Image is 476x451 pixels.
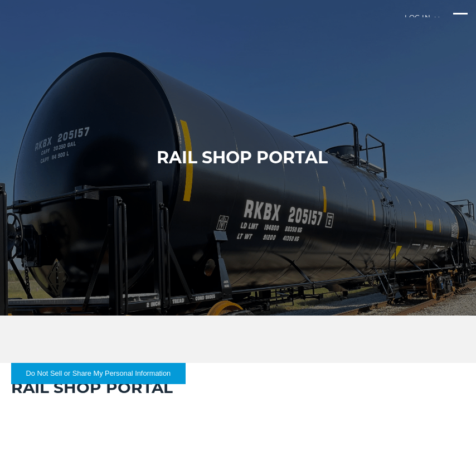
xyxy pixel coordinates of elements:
div: Log in [405,14,439,30]
h1: RAIL SHOP PORTAL [157,147,328,169]
button: Do Not Sell or Share My Personal Information [11,363,186,384]
img: kbx logo [8,11,75,51]
h2: RAIL SHOP PORTAL [11,377,465,398]
img: arrow [435,17,439,19]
